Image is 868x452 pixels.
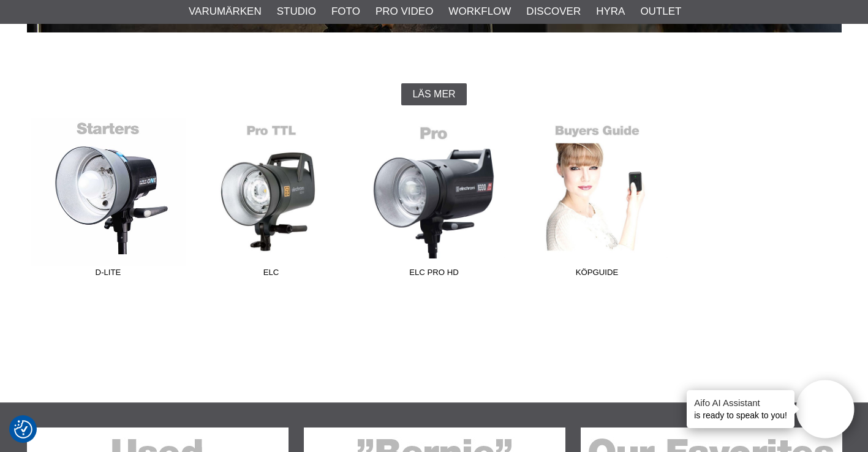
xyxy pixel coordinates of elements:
[189,4,262,20] a: Varumärken
[190,118,353,283] a: ELC
[27,118,190,283] a: D-Lite
[526,4,581,20] a: Discover
[14,420,32,439] img: Revisit consent button
[190,266,353,283] span: ELC
[331,4,360,20] a: Foto
[694,396,787,409] h4: Aifo AI Assistant
[27,266,190,283] span: D-Lite
[376,4,433,20] a: Pro Video
[516,118,679,283] a: Köpguide
[277,4,316,20] a: Studio
[353,266,516,283] span: ELC Pro HD
[412,89,455,100] span: Läs mer
[448,4,511,20] a: Workflow
[516,266,679,283] span: Köpguide
[353,118,516,283] a: ELC Pro HD
[27,53,842,71] h2: Studioblixtar för professionella fotostudios, In-house produktion och hemmastudio
[596,4,625,20] a: Hyra
[14,418,32,440] button: Samtyckesinställningar
[640,4,681,20] a: Outlet
[687,390,794,428] div: is ready to speak to you!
